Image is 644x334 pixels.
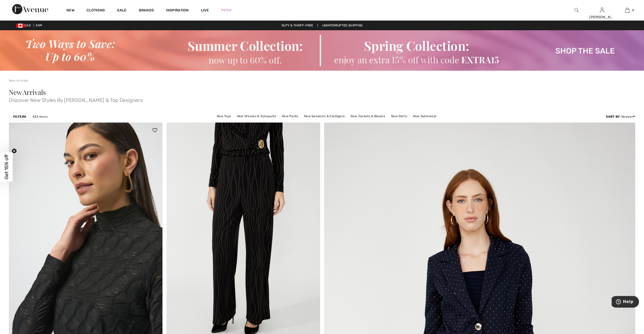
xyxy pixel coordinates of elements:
img: Canadian Dollar [16,24,24,28]
a: New Sweaters & Cardigans [302,113,347,119]
span: 0 [632,8,634,12]
img: 1ère Avenue [12,4,48,14]
a: Sale [117,8,126,13]
img: My Info [600,7,604,13]
img: My Bag [625,7,630,13]
a: New [67,8,74,13]
a: Brands [139,8,154,13]
a: New Dresses & Jumpsuits [235,113,279,119]
a: 0 [615,7,640,13]
strong: Sort By [606,115,620,118]
span: Inspiration [166,8,189,13]
a: Clothing [87,8,105,13]
div: [PERSON_NAME] [589,14,614,20]
a: New Pants [279,113,301,119]
a: Live [201,8,209,13]
a: New Tops [214,113,234,119]
strong: Filters [13,114,26,119]
span: Discover New Styles By [PERSON_NAME] & Top Designers [9,96,635,103]
span: Get 15% off [4,155,9,179]
span: New Arrivals [9,88,46,97]
a: New Skirts [389,113,410,119]
img: search the website [574,7,579,13]
button: Close teaser [12,148,17,154]
iframe: Opens a widget where you can find more information [612,296,639,309]
img: heart_black_full.svg [153,128,157,132]
a: New Outerwear [410,113,439,119]
a: New Arrivals [9,79,28,82]
a: New Jackets & Blazers [348,113,388,119]
a: Prom [221,8,231,13]
a: Sign In [600,8,604,12]
div: : Newest [606,114,635,119]
span: 433 items [32,114,47,119]
span: EN [36,24,42,27]
span: CAD [16,24,33,27]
